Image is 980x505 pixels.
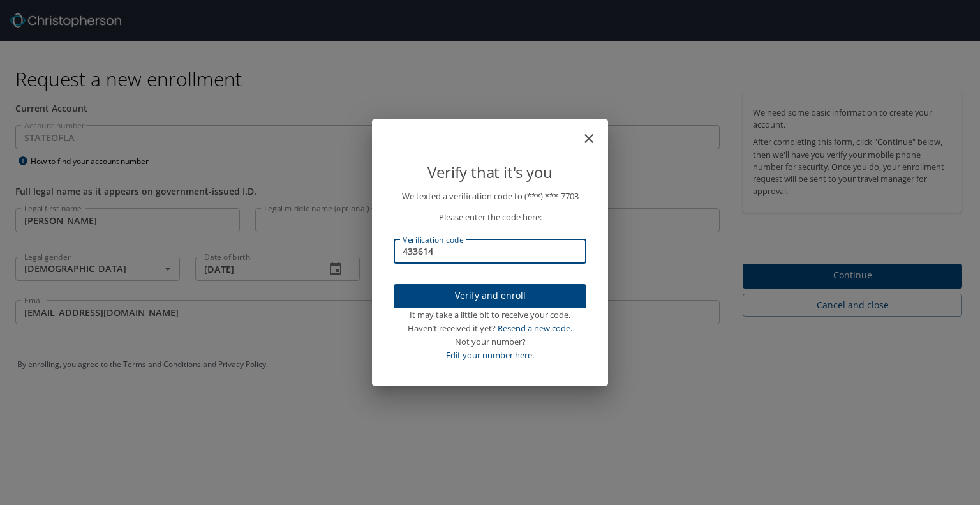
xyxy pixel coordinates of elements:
p: Please enter the code here: [394,211,586,224]
div: Not your number? [394,335,586,349]
a: Edit your number here. [446,349,534,361]
span: Verify and enroll [404,288,576,304]
p: We texted a verification code to (***) ***- 7703 [394,190,586,203]
button: Verify and enroll [394,284,586,309]
button: close [588,124,603,140]
div: Haven’t received it yet? [394,322,586,335]
a: Resend a new code. [498,322,572,334]
div: It may take a little bit to receive your code. [394,308,586,322]
p: Verify that it's you [394,160,586,185]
